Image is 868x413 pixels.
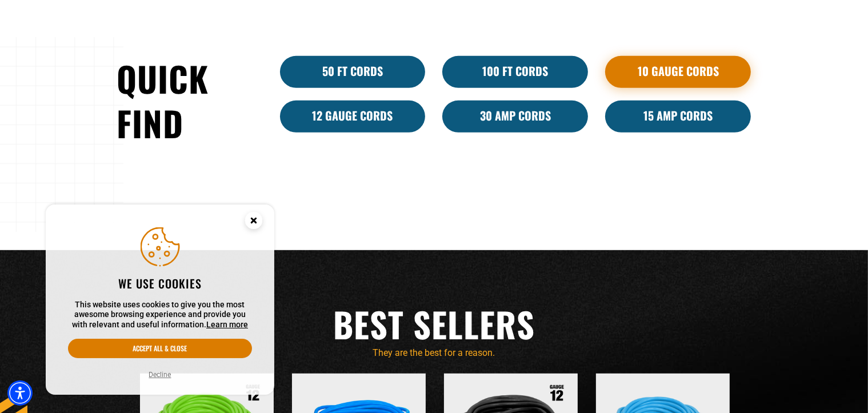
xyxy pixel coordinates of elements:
button: Decline [146,369,175,380]
a: 15 Amp Cords [605,101,751,133]
p: This website uses cookies to give you the most awesome browsing experience and provide you with r... [68,300,252,330]
a: 12 Gauge Cords [280,101,426,133]
div: Accessibility Menu [7,380,33,406]
button: Close this option [233,205,274,240]
a: 100 Ft Cords [442,56,588,88]
a: 50 ft cords [280,56,426,88]
button: Accept all & close [68,339,252,358]
aside: Cookie Consent [46,205,274,395]
a: This website uses cookies to give you the most awesome browsing experience and provide you with r... [206,320,248,329]
h2: Best Sellers [117,302,751,346]
a: 30 Amp Cords [442,101,588,133]
a: 10 Gauge Cords [605,56,751,88]
p: They are the best for a reason. [117,346,751,360]
h2: Quick Find [117,56,263,145]
h2: We use cookies [68,276,252,291]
